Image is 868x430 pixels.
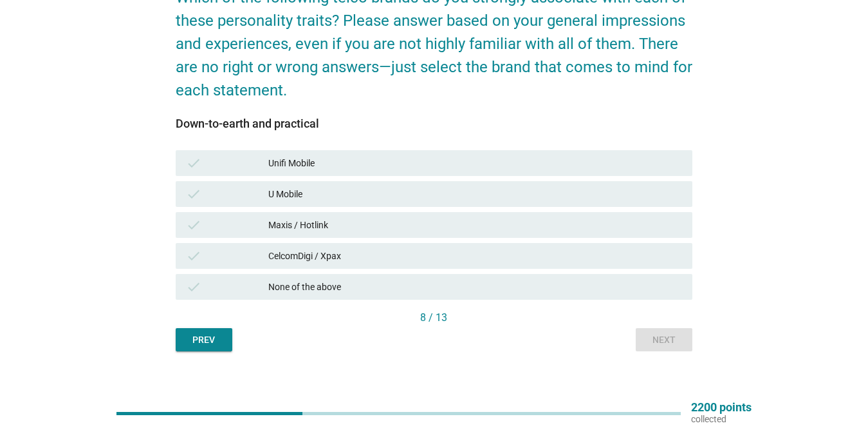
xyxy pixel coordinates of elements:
[176,328,232,351] button: Prev
[268,186,682,202] div: U Mobile
[691,402,752,413] p: 2200 points
[268,217,682,233] div: Maxis / Hotlink
[268,279,682,295] div: None of the above
[186,279,201,295] i: check
[186,155,201,171] i: check
[186,186,201,202] i: check
[186,248,201,264] i: check
[268,155,682,171] div: Unifi Mobile
[186,333,222,347] div: Prev
[186,217,201,233] i: check
[691,413,752,425] p: collected
[176,115,692,132] div: Down-to-earth and practical
[176,310,692,326] div: 8 / 13
[268,248,682,264] div: CelcomDigi / Xpax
